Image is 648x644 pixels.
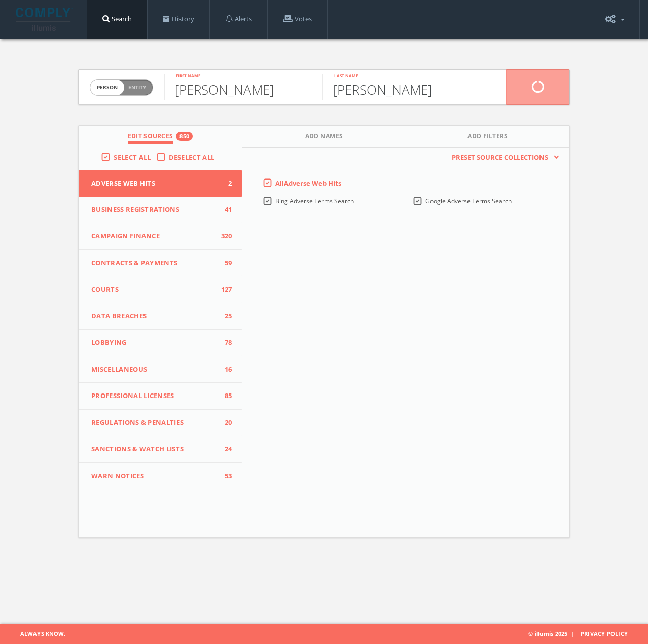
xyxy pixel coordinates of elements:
[91,444,217,454] span: Sanctions & Watch Lists
[406,126,569,148] button: Add Filters
[528,624,640,644] span: © illumis 2025
[447,153,559,163] button: Preset Source Collections
[217,338,232,348] span: 78
[91,284,217,295] span: Courts
[16,8,73,31] img: illumis
[114,153,151,162] span: Select All
[217,258,232,268] span: 59
[79,276,242,303] button: Courts127
[79,223,242,250] button: Campaign Finance320
[91,418,217,428] span: Regulations & Penalties
[217,311,232,321] span: 25
[79,330,242,356] button: Lobbying78
[169,153,215,162] span: Deselect All
[242,126,406,148] button: Add Names
[467,132,508,144] span: Add Filters
[91,471,217,481] span: WARN Notices
[79,126,242,148] button: Edit Sources850
[90,80,124,95] span: person
[217,418,232,428] span: 20
[275,197,354,205] span: Bing Adverse Terms Search
[79,303,242,330] button: Data Breaches25
[91,178,217,189] span: Adverse Web Hits
[425,197,512,205] span: Google Adverse Terms Search
[176,132,193,141] div: 850
[91,311,217,321] span: Data Breaches
[128,84,146,91] span: Entity
[217,284,232,295] span: 127
[305,132,343,144] span: Add Names
[79,250,242,277] button: Contracts & Payments59
[91,258,217,268] span: Contracts & Payments
[79,197,242,224] button: Business Registrations41
[217,471,232,481] span: 53
[217,444,232,454] span: 24
[8,624,65,644] span: Always Know.
[79,436,242,463] button: Sanctions & Watch Lists24
[217,205,232,215] span: 41
[217,365,232,375] span: 16
[91,391,217,401] span: Professional Licenses
[581,630,628,637] a: Privacy Policy
[217,178,232,189] span: 2
[91,338,217,348] span: Lobbying
[217,391,232,401] span: 85
[275,178,341,188] span: All Adverse Web Hits
[79,463,242,489] button: WARN Notices53
[79,170,242,197] button: Adverse Web Hits2
[447,153,553,163] span: Preset Source Collections
[91,205,217,215] span: Business Registrations
[217,231,232,241] span: 320
[79,356,242,383] button: Miscellaneous16
[91,365,217,375] span: Miscellaneous
[567,630,579,637] span: |
[79,410,242,437] button: Regulations & Penalties20
[91,231,217,241] span: Campaign Finance
[79,383,242,410] button: Professional Licenses85
[128,132,173,144] span: Edit Sources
